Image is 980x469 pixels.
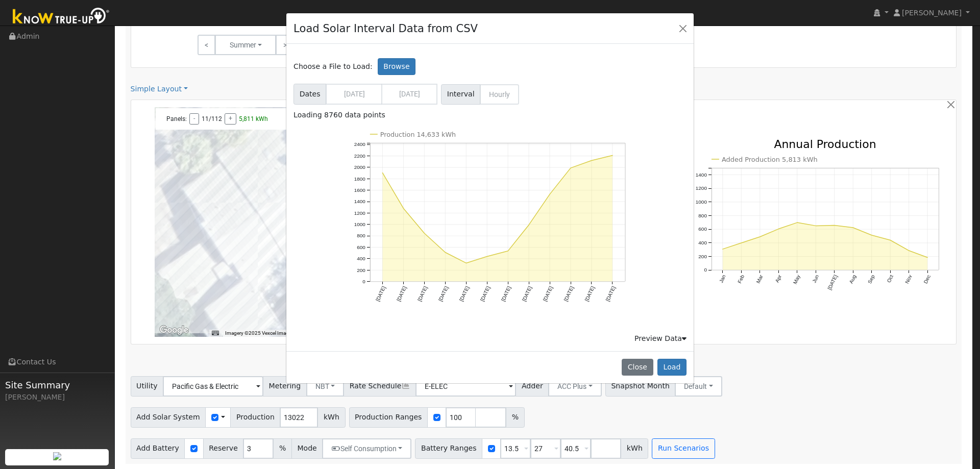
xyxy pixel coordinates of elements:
[380,170,384,175] circle: onclick=""
[396,285,407,302] text: [DATE]
[401,206,405,210] circle: onclick=""
[354,221,365,227] text: 1000
[416,285,428,302] text: [DATE]
[354,153,365,158] text: 2200
[354,210,365,216] text: 1200
[357,244,365,250] text: 600
[458,285,470,302] text: [DATE]
[354,199,365,204] text: 1400
[354,141,365,147] text: 2400
[500,285,512,302] text: [DATE]
[479,285,491,302] text: [DATE]
[362,279,365,284] text: 0
[380,131,456,138] text: Production 14,633 kWh
[657,359,687,376] button: Load
[634,333,687,344] div: Preview Data
[293,61,373,72] span: Choose a File to Load:
[357,233,365,238] text: 800
[293,110,687,120] div: Loading 8760 data points
[527,223,531,227] circle: onclick=""
[441,84,480,105] span: Interval
[548,192,552,196] circle: onclick=""
[354,164,365,170] text: 2000
[622,359,653,376] button: Close
[676,21,690,35] button: Close
[563,285,575,302] text: [DATE]
[584,285,596,302] text: [DATE]
[464,261,468,265] circle: onclick=""
[354,176,365,181] text: 1800
[357,256,365,261] text: 400
[293,84,326,105] span: Dates
[443,251,447,255] circle: onclick=""
[542,285,554,302] text: [DATE]
[521,285,533,302] text: [DATE]
[485,255,489,259] circle: onclick=""
[357,267,365,273] text: 200
[354,187,365,193] text: 1600
[437,285,449,302] text: [DATE]
[611,153,615,157] circle: onclick=""
[293,20,478,37] h4: Load Solar Interval Data from CSV
[378,58,415,76] label: Browse
[506,249,510,253] circle: onclick=""
[590,158,594,162] circle: onclick=""
[569,166,573,170] circle: onclick=""
[605,285,617,302] text: [DATE]
[422,231,426,235] circle: onclick=""
[375,285,386,302] text: [DATE]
